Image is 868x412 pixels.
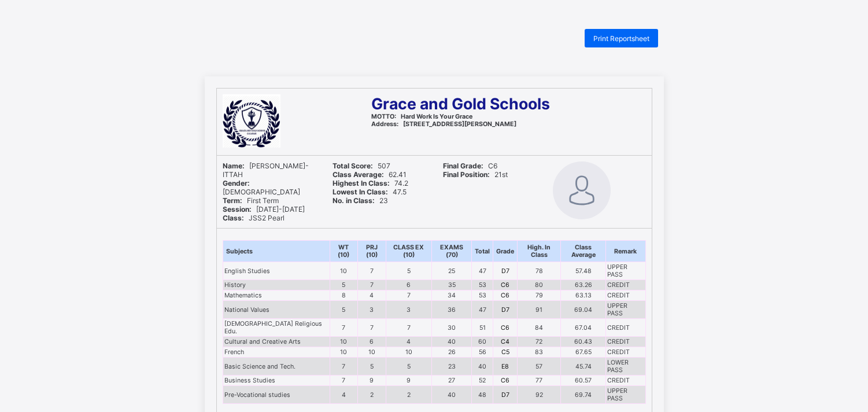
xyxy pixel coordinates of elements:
td: 63.13 [560,290,605,301]
td: 6 [357,337,386,347]
td: 23 [431,358,472,376]
td: 35 [431,280,472,290]
td: 5 [386,262,431,280]
td: 40 [472,358,493,376]
td: 9 [386,376,431,386]
th: WT (10) [330,241,357,262]
td: 7 [386,319,431,337]
td: 56 [472,347,493,358]
td: 7 [357,280,386,290]
td: 2 [357,386,386,404]
td: 47 [472,301,493,319]
td: LOWER PASS [606,358,645,376]
td: C6 [493,376,518,386]
span: [STREET_ADDRESS][PERSON_NAME] [371,120,516,128]
th: EXAMS (70) [431,241,472,262]
span: [PERSON_NAME]-ITTAH [223,161,309,179]
td: UPPER PASS [606,301,645,319]
td: 53 [472,280,493,290]
td: Mathematics [223,290,330,301]
td: 51 [472,319,493,337]
td: 4 [330,386,357,404]
span: C6 [443,161,497,170]
td: National Values [223,301,330,319]
td: 10 [357,347,386,358]
span: 507 [333,161,390,170]
td: 10 [386,347,431,358]
td: 92 [518,386,560,404]
td: 8 [330,290,357,301]
b: MOTTO: [371,113,396,120]
b: Class: [223,214,244,222]
span: 47.5 [333,187,407,196]
td: History [223,280,330,290]
th: PRJ (10) [357,241,386,262]
td: 10 [330,347,357,358]
td: 34 [431,290,472,301]
td: 60.57 [560,376,605,386]
td: UPPER PASS [606,262,645,280]
td: 72 [518,337,560,347]
td: 48 [472,386,493,404]
td: 67.04 [560,319,605,337]
td: 4 [386,337,431,347]
td: 25 [431,262,472,280]
span: [DATE]-[DATE] [223,205,305,214]
b: Final Grade: [443,161,483,170]
td: CREDIT [606,290,645,301]
td: 4 [357,290,386,301]
span: Hard Work Is Your Grace [371,113,472,120]
td: 6 [386,280,431,290]
td: 79 [518,290,560,301]
td: English Studies [223,262,330,280]
td: [DEMOGRAPHIC_DATA] Religious Edu. [223,319,330,337]
td: 67.65 [560,347,605,358]
td: 84 [518,319,560,337]
td: 30 [431,319,472,337]
td: Cultural and Creative Arts [223,337,330,347]
td: 69.04 [560,301,605,319]
td: 9 [357,376,386,386]
td: D7 [493,262,518,280]
td: 7 [357,262,386,280]
td: 63.26 [560,280,605,290]
td: 10 [330,337,357,347]
td: 7 [386,290,431,301]
td: 57 [518,358,560,376]
b: No. in Class: [333,196,375,205]
span: 21st [443,170,508,179]
td: 69.74 [560,386,605,404]
b: Class Average: [333,170,384,179]
td: E8 [493,358,518,376]
b: Gender: [223,179,250,187]
td: 57.48 [560,262,605,280]
b: Term: [223,196,242,205]
td: 53 [472,290,493,301]
td: 52 [472,376,493,386]
th: Class Average [560,241,605,262]
span: 62.41 [333,170,407,179]
td: 2 [386,386,431,404]
td: CREDIT [606,347,645,358]
th: Subjects [223,241,330,262]
td: 5 [357,358,386,376]
b: Lowest In Class: [333,187,388,196]
td: CREDIT [606,337,645,347]
td: 60.43 [560,337,605,347]
td: Pre-Vocational studies [223,386,330,404]
td: CREDIT [606,319,645,337]
td: 47 [472,262,493,280]
b: Name: [223,161,245,170]
th: CLASS EX (10) [386,241,431,262]
td: Business Studies [223,376,330,386]
td: 78 [518,262,560,280]
b: Highest In Class: [333,179,390,187]
span: 74.2 [333,179,408,187]
td: 83 [518,347,560,358]
th: Remark [606,241,645,262]
td: CREDIT [606,280,645,290]
span: Print Reportsheet [593,34,649,43]
td: 80 [518,280,560,290]
th: Grade [493,241,518,262]
td: C4 [493,337,518,347]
